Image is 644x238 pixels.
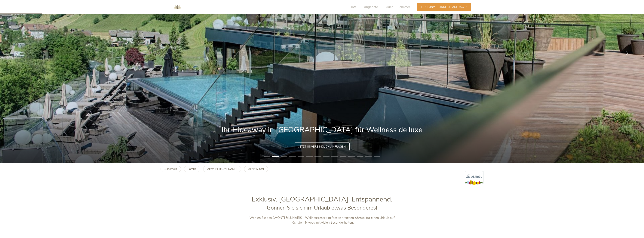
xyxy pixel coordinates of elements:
[164,167,177,171] b: Allgemein
[420,5,468,9] span: Jetzt unverbindlich anfragen
[207,167,237,171] b: Aktiv [PERSON_NAME]
[252,195,392,204] span: Exklusiv. [GEOGRAPHIC_DATA]. Entspannend.
[364,5,378,9] span: Angebote
[267,204,377,211] span: Gönnen Sie sich im Urlaub etwas Besonderes!
[161,166,181,172] a: Allgemein
[172,6,183,8] a: AMONTI & LUNARIS Wellnessresort
[244,166,268,172] a: Aktiv Winter
[399,5,410,9] span: Zimmer
[385,5,393,9] span: Bilder
[203,166,241,172] a: Aktiv [PERSON_NAME]
[248,167,264,171] b: Aktiv Winter
[350,5,357,9] span: Hotel
[465,171,483,185] img: Südtirol
[244,216,400,225] p: Wählen Sie das AMONTI & LUNARIS – Wellnessresort im facettenreichen Ahrntal für einen Urlaub auf ...
[172,1,183,13] img: AMONTI & LUNARIS Wellnessresort
[188,167,196,171] b: Familie
[184,166,200,172] a: Familie
[299,145,346,149] span: Jetzt unverbindlich anfragen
